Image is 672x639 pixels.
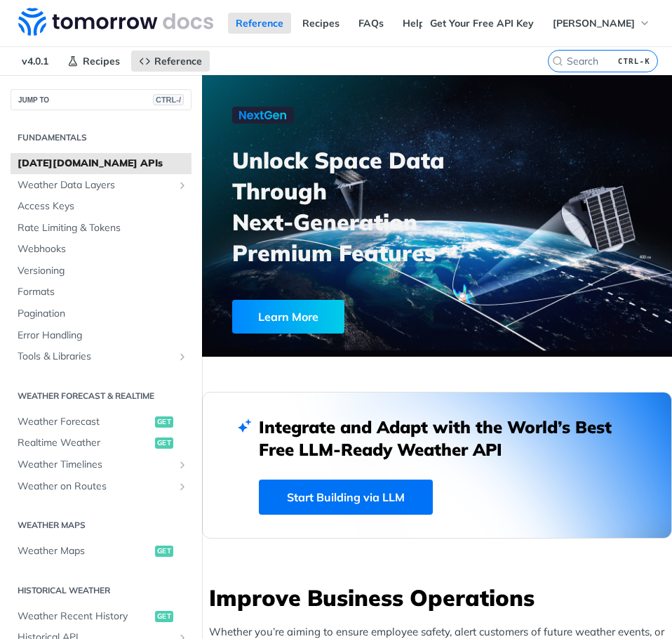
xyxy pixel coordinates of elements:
a: Reference [228,13,291,34]
span: Realtime Weather [18,436,152,450]
h2: Weather Maps [11,519,191,532]
span: Weather Forecast [18,415,152,429]
a: Access Keys [11,196,191,217]
span: get [155,546,173,557]
span: Weather Timelines [18,458,173,472]
button: Show subpages for Tools & Libraries [177,351,188,362]
button: Show subpages for Weather Data Layers [177,180,188,191]
a: Reference [131,51,210,72]
h2: Weather Forecast & realtime [11,390,191,402]
a: Formats [11,282,191,303]
span: Tools & Libraries [18,350,173,364]
span: Formats [18,285,188,299]
a: Weather Data LayersShow subpages for Weather Data Layers [11,175,191,196]
a: Versioning [11,261,191,282]
span: Webhooks [18,242,188,256]
h2: Fundamentals [11,131,191,144]
span: Reference [154,55,202,67]
img: NextGen [232,107,294,124]
span: CTRL-/ [153,94,184,105]
h2: Historical Weather [11,584,191,597]
a: Rate Limiting & Tokens [11,218,191,239]
button: JUMP TOCTRL-/ [11,89,191,110]
a: Weather Mapsget [11,541,191,562]
span: Weather Data Layers [18,178,173,192]
span: Weather Recent History [18,610,152,624]
button: Show subpages for Weather on Routes [177,481,188,492]
span: get [155,416,173,428]
a: Error Handling [11,325,191,346]
a: Get Your Free API Key [422,13,542,34]
a: FAQs [351,13,391,34]
div: Learn More [232,300,344,334]
span: v4.0.1 [14,51,56,72]
a: Weather Forecastget [11,411,191,433]
a: Start Building via LLM [259,480,433,515]
a: Learn More [232,300,408,334]
a: Weather TimelinesShow subpages for Weather Timelines [11,454,191,475]
span: [DATE][DOMAIN_NAME] APIs [18,157,188,171]
button: [PERSON_NAME] [545,13,658,34]
a: Pagination [11,303,191,324]
img: Tomorrow.io Weather API Docs [18,8,213,36]
span: [PERSON_NAME] [553,17,635,29]
span: Access Keys [18,199,188,213]
a: Weather Recent Historyget [11,606,191,627]
span: get [155,437,173,449]
span: Rate Limiting & Tokens [18,221,188,235]
span: Weather Maps [18,544,152,558]
span: Error Handling [18,329,188,343]
h3: Unlock Space Data Through Next-Generation Premium Features [232,145,452,268]
button: Show subpages for Weather Timelines [177,459,188,470]
a: Webhooks [11,239,191,260]
a: Tools & LibrariesShow subpages for Tools & Libraries [11,346,191,367]
a: Recipes [60,51,128,72]
a: Weather on RoutesShow subpages for Weather on Routes [11,476,191,497]
span: Versioning [18,264,188,278]
a: Recipes [295,13,347,34]
span: Recipes [83,55,120,67]
span: get [155,611,173,622]
h2: Integrate and Adapt with the World’s Best Free LLM-Ready Weather API [259,416,615,461]
h3: Improve Business Operations [209,582,672,613]
a: [DATE][DOMAIN_NAME] APIs [11,153,191,174]
a: Help Center [395,13,467,34]
span: Weather on Routes [18,480,173,494]
span: Pagination [18,307,188,321]
kbd: CTRL-K [614,54,654,68]
svg: Search [552,55,563,67]
a: Realtime Weatherget [11,433,191,454]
